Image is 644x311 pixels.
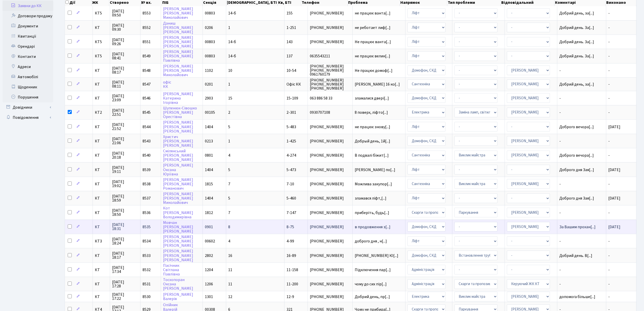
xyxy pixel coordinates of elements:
span: 11 [228,281,232,287]
a: Шупенюк-Сівошко[PERSON_NAME]Орестівна [163,105,197,120]
span: - [559,239,604,243]
span: [DATE] 19:11 [112,166,138,174]
span: Добрий день. За[...] [559,25,594,30]
a: Повідомлення [3,112,53,123]
a: Квитанції [3,31,53,41]
span: [DATE] 19:02 [112,180,138,188]
span: 1-425 [287,138,296,144]
span: КТ [95,211,108,215]
span: [DATE] 08:11 [112,80,138,88]
a: Щоденник [3,82,53,92]
a: Христич[PERSON_NAME][PERSON_NAME] [163,134,193,148]
span: [DATE] [608,224,620,230]
a: Контакти [3,52,53,62]
a: Мовчан[PERSON_NAME][PERSON_NAME] [163,220,193,234]
span: 15-109 [287,95,298,101]
span: 8551 [142,39,151,45]
span: Доброго дня Зая[...] [559,195,594,201]
a: Адреси [3,62,53,72]
span: [PHONE_NUMBER] [310,295,350,299]
span: 1 [228,81,230,87]
span: КТ [95,139,108,143]
span: не працює знову[...] [355,124,390,130]
span: 1-251 [287,25,296,30]
span: 11 [228,267,232,273]
span: 0213 [205,138,213,144]
span: 00803 [205,10,215,16]
span: [DATE] 20:18 [112,151,138,159]
span: КТ [95,295,108,299]
a: [PERSON_NAME][PERSON_NAME][PERSON_NAME] [163,234,193,248]
span: 1 [228,25,230,30]
span: - [608,53,610,59]
span: 8534 [142,238,151,244]
span: 5 [228,124,230,130]
span: Офіс КК [287,81,301,87]
span: 7-10 [287,181,294,187]
span: 4-274 [287,153,296,158]
a: [PERSON_NAME][PERSON_NAME][PERSON_NAME] [163,120,193,134]
a: Довідники [3,102,53,112]
span: 5-473 [287,167,296,173]
span: [DATE] 09:50 [112,9,138,17]
span: - [608,294,610,300]
span: не реботает лиф[...] [355,25,390,30]
span: [DATE] 23:09 [112,94,138,102]
a: ПасічникСвітланаПавлівна [163,263,180,277]
span: 8552 [142,25,151,30]
a: [PERSON_NAME][PERSON_NAME][PERSON_NAME] [163,249,193,263]
span: 8 [228,224,230,230]
span: КТ5 [95,11,108,15]
span: 8549 [142,53,151,59]
span: 5 [228,195,230,201]
span: [DATE] 17:34 [112,266,138,274]
span: 1206 [205,281,213,287]
a: Порушення [3,92,53,102]
span: [DATE] 08:41 [112,52,138,60]
span: - [559,69,604,73]
span: 5-483 [287,124,296,130]
span: 1204 [205,267,213,273]
span: 00803 [205,39,215,45]
span: КТ [95,96,108,100]
span: 8547 [142,81,151,87]
span: - [608,181,610,187]
span: Не працює домоф[...] [355,68,392,73]
span: 00105 [205,110,215,115]
span: 2903 [205,95,213,101]
span: - [608,267,610,273]
span: 8540 [142,153,151,158]
span: 1404 [205,167,213,173]
span: 155 [287,10,293,16]
span: [DATE] 18:17 [112,251,138,259]
span: 2 [228,110,230,115]
span: В подвалі біжит[...] [355,153,389,158]
span: 00803 [205,53,215,59]
span: приберіть, будь[...] [355,210,389,216]
span: 8553 [142,10,151,16]
span: 0930707108 [310,110,350,114]
span: 0901 [205,224,213,230]
span: - [559,211,604,215]
span: чому до сих пір[...] [355,281,387,287]
a: [PERSON_NAME][PERSON_NAME]Павлівна [163,49,193,63]
span: 1404 [205,124,213,130]
span: - [559,182,604,186]
a: Кот[PERSON_NAME]Володимирівна [163,206,193,220]
span: 1301 [205,294,213,300]
span: КТ [95,182,108,186]
span: 1404 [205,195,213,201]
span: не працює велик[...] [355,53,390,59]
a: [PERSON_NAME][PERSON_NAME]Романович [163,177,193,191]
a: [PERSON_NAME]КатеринаІгорівна [163,91,193,105]
span: КТ3 [95,239,108,243]
span: 8539 [142,167,151,173]
span: 7 [228,210,230,216]
a: офісКК [163,79,171,89]
span: 00602 [205,238,215,244]
span: [DATE] 18:31 [112,223,138,231]
span: 1815 [205,181,213,187]
a: Автомобілі [3,72,53,82]
span: - [559,96,604,100]
span: Добрий день. В[...] [559,253,592,258]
